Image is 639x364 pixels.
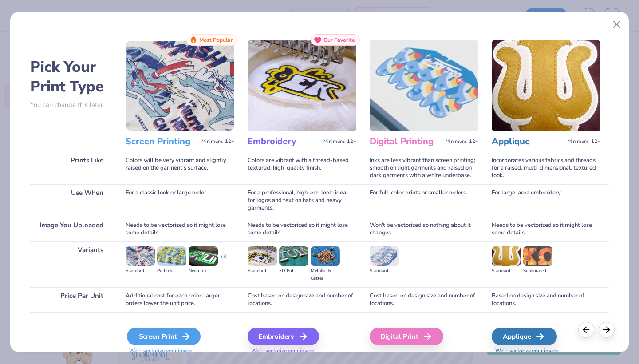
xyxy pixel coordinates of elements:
div: Digital Print [370,328,443,345]
h3: Embroidery [248,136,320,147]
div: Applique [492,328,557,345]
span: We'll vectorize your image. [126,347,234,355]
span: Minimum: 12+ [201,138,234,145]
p: You can change this later. [30,101,112,109]
div: Standard [248,267,277,275]
div: Image You Uploaded [30,217,112,241]
img: Standard [370,246,399,266]
h3: Digital Printing [370,136,442,147]
div: 3D Puff [279,267,308,275]
img: 3D Puff [279,246,308,266]
img: Standard [248,246,277,266]
span: Minimum: 12+ [323,138,356,145]
div: For a professional, high-end look; ideal for logos and text on hats and heavy garments. [248,184,356,217]
img: Applique [492,40,600,131]
span: Our Favorite [323,37,355,43]
h3: Applique [492,136,564,147]
div: Incorporates various fabrics and threads for a raised, multi-dimensional, textured look. [492,152,600,184]
div: Variants [30,241,112,287]
h3: Screen Printing [126,136,198,147]
img: Screen Printing [126,40,234,131]
div: Cost based on design size and number of locations. [248,287,356,312]
div: Screen Print [127,328,201,345]
div: For a classic look or large order. [126,184,234,217]
img: Embroidery [248,40,356,131]
div: Inks are less vibrant than screen printing; smooth on light garments and raised on dark garments ... [370,152,478,184]
div: For full-color prints or smaller orders. [370,184,478,217]
div: + 3 [220,253,226,268]
div: Needs to be vectorized so it might lose some details [126,217,234,241]
div: Cost based on design size and number of locations. [370,287,478,312]
div: Standard [126,267,155,275]
div: Use When [30,184,112,217]
div: Prints Like [30,152,112,184]
span: Most Popular [199,37,233,43]
img: Standard [126,246,155,266]
div: Needs to be vectorized so it might lose some details [248,217,356,241]
div: Based on design size and number of locations. [492,287,600,312]
div: Won't be vectorized so nothing about it changes [370,217,478,241]
div: Embroidery [248,328,319,345]
div: Metallic & Glitter [311,267,340,282]
span: Minimum: 12+ [446,138,478,145]
div: Standard [370,267,399,275]
img: Neon Ink [189,246,218,266]
img: Standard [492,246,521,266]
img: Digital Printing [370,40,478,131]
div: Colors are vibrant with a thread-based textured, high-quality finish. [248,152,356,184]
span: Minimum: 12+ [568,138,600,145]
div: Sublimated [523,267,552,275]
img: Metallic & Glitter [311,246,340,266]
div: Additional cost for each color; larger orders lower the unit price. [126,287,234,312]
div: Needs to be vectorized so it might lose some details [492,217,600,241]
div: For large-area embroidery. [492,184,600,217]
div: Colors will be very vibrant and slightly raised on the garment's surface. [126,152,234,184]
div: Price Per Unit [30,287,112,312]
h2: Pick Your Print Type [30,57,112,96]
button: Close [608,16,625,33]
img: Sublimated [523,246,552,266]
div: Puff Ink [157,267,186,275]
span: We'll vectorize your image. [248,347,356,355]
span: We'll vectorize your image. [492,347,600,355]
img: Puff Ink [157,246,186,266]
div: Neon Ink [189,267,218,275]
div: Standard [492,267,521,275]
